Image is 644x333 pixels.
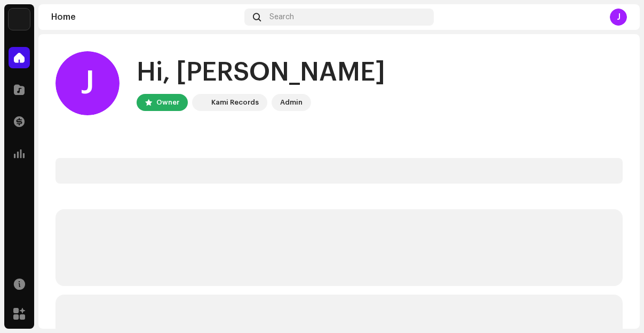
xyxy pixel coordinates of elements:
div: Admin [280,96,303,109]
div: Kami Records [211,96,259,109]
div: Hi, [PERSON_NAME] [137,55,385,90]
span: Search [269,13,294,21]
div: J [55,51,120,115]
div: Owner [156,96,179,109]
div: Home [51,13,240,21]
img: 33004b37-325d-4a8b-b51f-c12e9b964943 [194,96,207,109]
img: 33004b37-325d-4a8b-b51f-c12e9b964943 [9,9,30,30]
div: J [610,9,627,26]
